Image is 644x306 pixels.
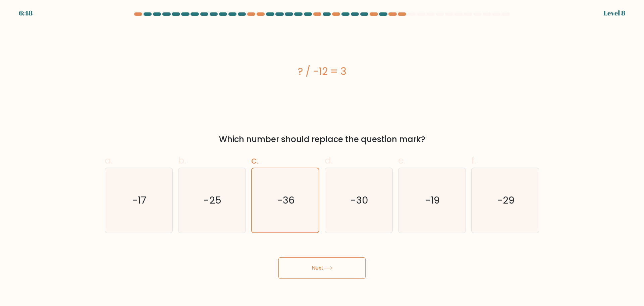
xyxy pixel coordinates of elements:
span: a. [105,154,113,167]
text: -19 [425,193,440,207]
text: -30 [351,193,368,207]
span: f. [471,154,476,167]
div: Which number should replace the question mark? [109,133,535,145]
span: d. [325,154,333,167]
text: -17 [132,193,146,207]
div: 6:48 [19,8,33,18]
span: b. [178,154,186,167]
text: -36 [277,193,294,207]
span: c. [251,154,259,167]
text: -29 [497,193,515,207]
div: Level 8 [603,8,625,18]
span: e. [398,154,406,167]
text: -25 [204,193,221,207]
div: ? / -12 = 3 [105,64,539,79]
button: Next [278,257,366,279]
